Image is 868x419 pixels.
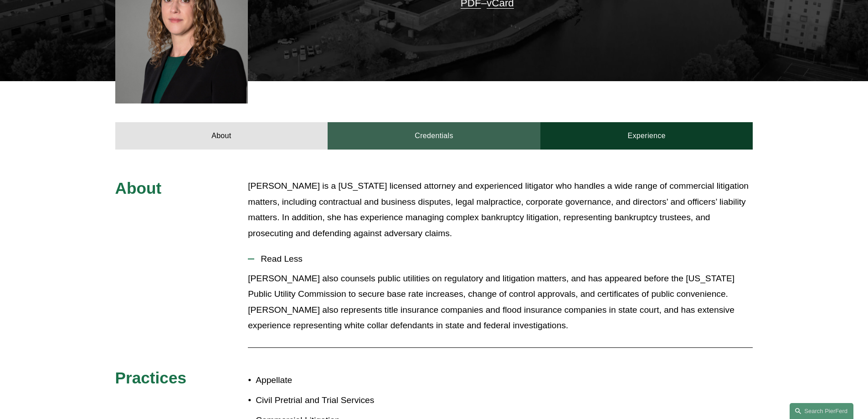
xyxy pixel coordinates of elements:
div: Read Less [248,271,753,341]
a: Experience [540,122,753,150]
a: About [115,122,328,150]
span: Read Less [254,254,753,264]
a: Search this site [790,403,853,419]
span: Practices [115,369,187,387]
p: [PERSON_NAME] is a [US_STATE] licensed attorney and experienced litigator who handles a wide rang... [248,178,753,241]
p: [PERSON_NAME] also counsels public utilities on regulatory and litigation matters, and has appear... [248,271,753,334]
p: Civil Pretrial and Trial Services [256,393,434,409]
span: About [115,179,162,197]
a: Credentials [328,122,540,150]
button: Read Less [248,247,753,271]
p: Appellate [256,372,434,388]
